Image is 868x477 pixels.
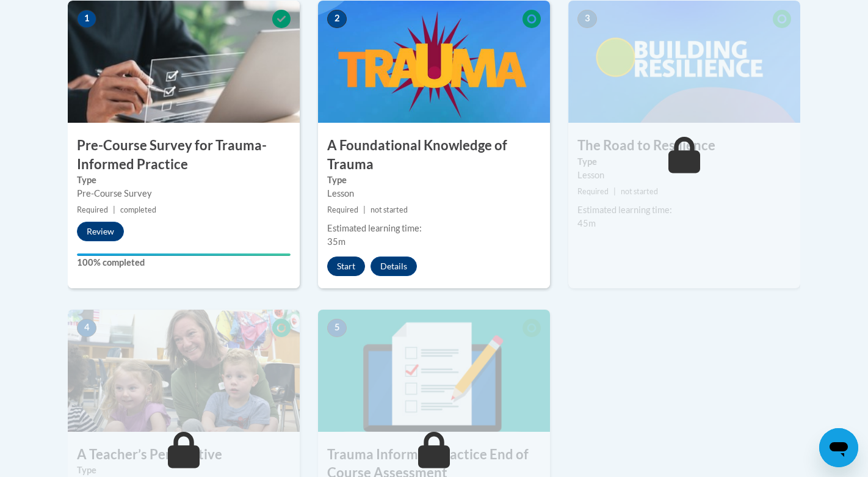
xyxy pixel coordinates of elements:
button: Review [77,222,124,241]
img: Course Image [568,1,800,123]
button: Start [327,257,365,276]
h3: The Road to Resilience [568,136,800,155]
span: 1 [77,10,96,28]
span: completed [120,205,156,214]
iframe: Button to launch messaging window [819,428,858,467]
span: | [363,205,366,214]
span: Required [577,187,609,196]
label: Type [77,464,291,477]
label: Type [327,173,541,187]
div: Pre-Course Survey [77,187,291,200]
h3: A Foundational Knowledge of Trauma [318,136,550,174]
span: 4 [77,319,96,337]
div: Estimated learning time: [577,203,791,217]
button: Details [371,257,417,276]
label: Type [77,173,291,187]
label: Type [577,155,791,169]
h3: Pre-Course Survey for Trauma-Informed Practice [68,136,300,174]
span: | [113,205,115,214]
span: not started [621,187,658,196]
div: Your progress [77,253,291,256]
span: 35m [327,236,345,247]
span: Required [77,205,108,214]
span: 5 [327,319,347,337]
span: 3 [577,10,597,28]
div: Estimated learning time: [327,222,541,235]
span: 2 [327,10,347,28]
span: 45m [577,218,596,228]
img: Course Image [318,310,550,432]
img: Course Image [318,1,550,123]
h3: A Teacher’s Perspective [68,445,300,464]
span: | [613,187,616,196]
label: 100% completed [77,256,291,269]
span: not started [371,205,408,214]
span: Required [327,205,358,214]
img: Course Image [68,1,300,123]
div: Lesson [577,169,791,182]
div: Lesson [327,187,541,200]
img: Course Image [68,310,300,432]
